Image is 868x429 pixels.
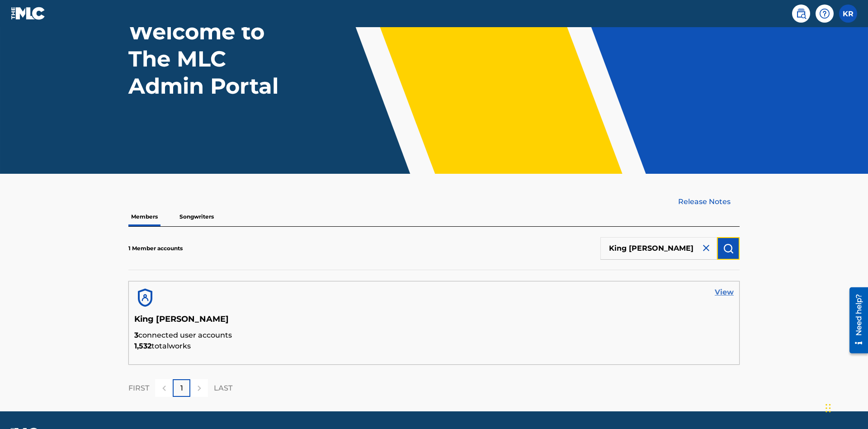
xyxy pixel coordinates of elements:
div: Drag [826,395,831,422]
span: 1,532 [134,342,151,350]
div: Help [816,5,834,23]
p: connected user accounts [134,330,734,341]
iframe: Chat Widget [823,386,868,429]
iframe: Resource Center [843,284,868,358]
a: Public Search [792,5,810,23]
a: Release Notes [678,196,740,207]
h1: Welcome to The MLC Admin Portal [128,18,297,100]
img: MLC Logo [11,7,46,20]
div: User Menu [839,5,857,23]
p: FIRST [128,383,149,394]
img: account [134,287,156,309]
p: Songwriters [177,207,217,226]
img: help [819,8,830,19]
a: View [715,287,734,298]
input: Search Members [600,237,717,260]
img: close [701,243,712,253]
p: LAST [214,383,232,394]
img: Search Works [723,243,734,254]
span: 3 [134,331,138,339]
p: Members [128,207,160,226]
h5: King [PERSON_NAME] [134,314,734,330]
p: 1 Member accounts [128,244,183,253]
img: search [796,8,807,19]
p: total works [134,341,734,352]
p: 1 [180,383,183,394]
